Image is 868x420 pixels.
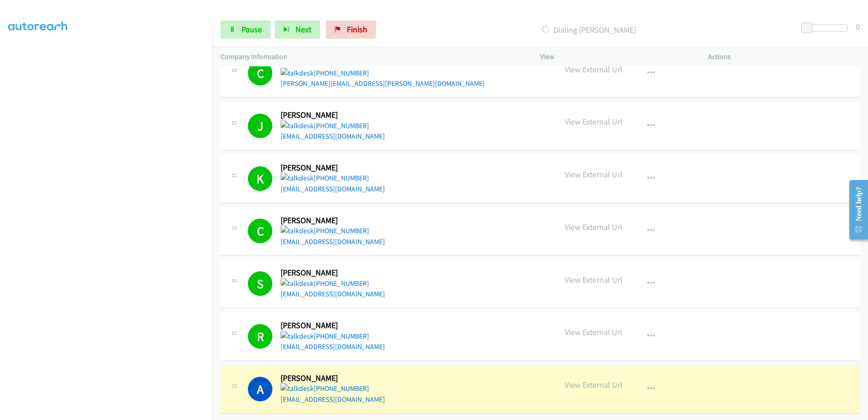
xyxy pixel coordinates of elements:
p: Company Information [221,51,524,62]
h1: R [248,324,272,349]
button: Next [275,20,320,39]
a: [PHONE_NUMBER] [281,384,369,393]
h2: [PERSON_NAME] [281,268,375,278]
p: View External Url [565,274,622,286]
a: [PHONE_NUMBER] [281,226,369,235]
h2: [PERSON_NAME] [281,163,375,173]
h1: C [248,61,272,85]
img: talkdesk [281,120,314,131]
a: [PHONE_NUMBER] [281,121,369,130]
a: [EMAIL_ADDRESS][DOMAIN_NAME] [281,185,385,193]
a: [PERSON_NAME][EMAIL_ADDRESS][PERSON_NAME][DOMAIN_NAME] [281,79,485,88]
p: View External Url [565,115,622,128]
a: Pause [221,20,271,39]
p: View External Url [565,63,622,75]
a: [EMAIL_ADDRESS][DOMAIN_NAME] [281,237,385,246]
h1: J [248,114,272,138]
a: Finish [326,20,376,39]
h2: [PERSON_NAME] [281,373,375,384]
div: Delay between calls (in seconds) [806,25,848,32]
a: [EMAIL_ADDRESS][DOMAIN_NAME] [281,395,385,404]
p: View External Url [565,221,622,233]
a: [EMAIL_ADDRESS][DOMAIN_NAME] [281,342,385,351]
img: talkdesk [281,173,314,184]
h1: S [248,271,272,296]
h2: [PERSON_NAME] [281,215,375,226]
a: [EMAIL_ADDRESS][DOMAIN_NAME] [281,290,385,298]
p: View [540,51,692,62]
div: 0 [856,20,860,33]
a: [PHONE_NUMBER] [281,174,369,182]
a: [PHONE_NUMBER] [281,69,369,77]
a: [PHONE_NUMBER] [281,332,369,340]
img: talkdesk [281,225,314,236]
a: [PHONE_NUMBER] [281,279,369,288]
p: Actions [708,51,860,62]
img: talkdesk [281,331,314,342]
p: View External Url [565,326,622,338]
h1: K [248,166,272,191]
a: [EMAIL_ADDRESS][DOMAIN_NAME] [281,132,385,140]
h2: [PERSON_NAME] [281,110,375,120]
span: Next [296,24,311,35]
img: talkdesk [281,68,314,79]
h1: A [248,377,272,401]
span: Finish [347,24,367,35]
p: Dialing [PERSON_NAME] [388,24,789,36]
h2: [PERSON_NAME] [281,320,375,331]
img: talkdesk [281,278,314,289]
img: talkdesk [281,383,314,394]
iframe: Resource Center [842,174,868,246]
span: Pause [242,24,262,35]
h1: C [248,219,272,243]
p: View External Url [565,379,622,391]
p: View External Url [565,168,622,180]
